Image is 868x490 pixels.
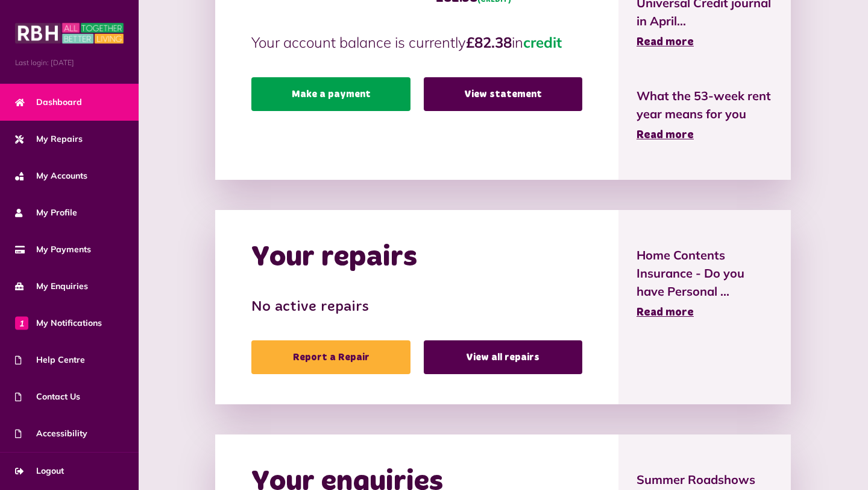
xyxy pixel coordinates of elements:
span: My Enquiries [15,280,88,293]
a: View all repairs [424,340,582,374]
a: Make a payment [251,77,410,111]
a: View statement [424,77,582,111]
span: Last login: [DATE] [15,57,124,68]
span: credit [523,33,562,51]
span: My Accounts [15,170,87,182]
img: MyRBH [15,21,124,45]
span: Dashboard [15,96,82,109]
span: Help Centre [15,354,85,366]
span: Read more [637,37,694,48]
span: My Notifications [15,317,102,329]
h3: No active repairs [251,299,582,316]
span: My Repairs [15,133,83,145]
h2: Your repairs [251,240,417,275]
a: Report a Repair [251,340,410,374]
a: Home Contents Insurance - Do you have Personal ... Read more [637,246,773,321]
strong: £82.38 [466,33,512,51]
span: Read more [637,130,694,141]
span: Contact Us [15,390,80,403]
span: What the 53-week rent year means for you [637,87,773,123]
span: Accessibility [15,427,87,440]
span: Home Contents Insurance - Do you have Personal ... [637,246,773,301]
span: My Profile [15,206,77,219]
p: Your account balance is currently in [251,31,582,53]
span: Logout [15,465,64,477]
span: Read more [637,307,694,318]
span: 1 [15,316,28,329]
span: My Payments [15,243,91,256]
a: What the 53-week rent year means for you Read more [637,87,773,144]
